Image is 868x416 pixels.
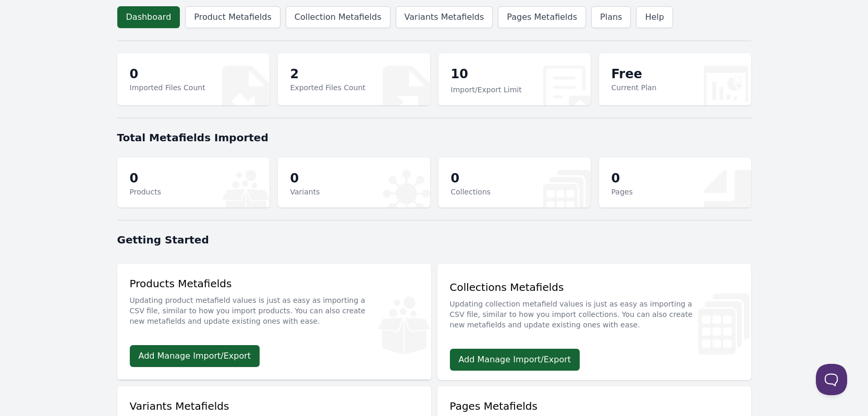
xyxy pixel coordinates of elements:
[290,187,320,197] p: Variants
[450,280,739,336] div: Collections Metafields
[450,295,739,330] p: Updating collection metafield values is just as easy as importing a CSV file, similar to how you ...
[450,349,580,371] a: Add Manage Import/Export
[636,6,673,28] a: Help
[612,170,633,187] p: 0
[130,345,260,367] a: Add Manage Import/Export
[612,82,657,93] p: Current Plan
[816,364,847,395] iframe: Toggle Customer Support
[451,66,522,84] p: 10
[612,187,633,197] p: Pages
[117,233,751,247] h1: Getting Started
[451,170,491,187] p: 0
[117,6,180,28] a: Dashboard
[130,82,205,93] p: Imported Files Count
[396,6,493,28] a: Variants Metafields
[451,84,522,95] p: Import/Export Limit
[130,276,419,333] div: Products Metafields
[591,6,631,28] a: Plans
[290,82,366,93] p: Exported Files Count
[130,170,161,187] p: 0
[117,130,751,145] h1: Total Metafields Imported
[498,6,586,28] a: Pages Metafields
[612,66,657,82] p: Free
[451,187,491,197] p: Collections
[130,291,419,326] p: Updating product metafield values is just as easy as importing a CSV file, similar to how you imp...
[286,6,390,28] a: Collection Metafields
[290,66,366,82] p: 2
[290,170,320,187] p: 0
[130,66,205,82] p: 0
[185,6,280,28] a: Product Metafields
[130,187,161,197] p: Products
